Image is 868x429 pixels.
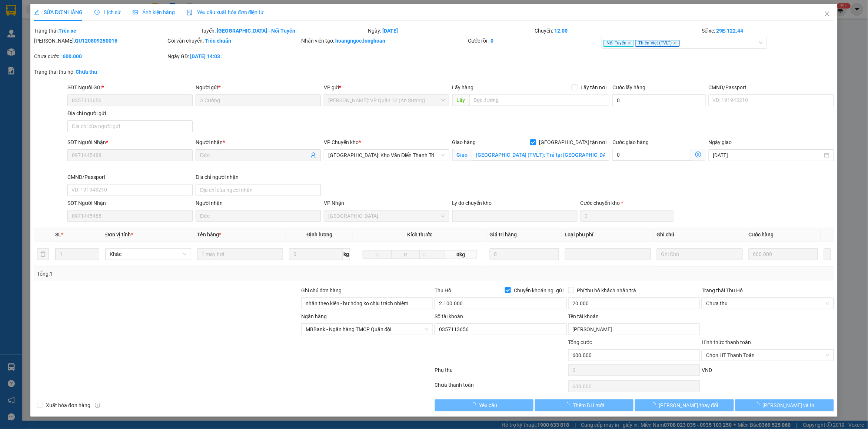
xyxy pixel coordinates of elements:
b: [GEOGRAPHIC_DATA] - Nối Tuyến [217,28,296,34]
div: VP gửi [324,83,449,92]
div: CMND/Passport [67,173,193,181]
input: Tên tài khoản [568,323,700,335]
b: hoangngoc.longhoan [335,38,385,44]
span: 0kg [445,250,477,259]
span: [GEOGRAPHIC_DATA] tận nơi [536,138,609,146]
button: [PERSON_NAME] thay đổi [635,399,734,411]
span: close [824,11,830,17]
span: Thiên Việt (TVLT) [635,40,680,47]
span: Đơn vị tính [105,232,133,237]
span: Hà Giang [328,210,445,222]
input: Ghi chú đơn hàng [301,297,433,309]
b: 12:00 [555,28,568,34]
div: SĐT Người Nhận [67,199,193,207]
span: Chọn HT Thanh Toán [706,350,829,361]
div: SĐT Người Nhận [67,138,193,146]
span: loading [565,402,573,408]
div: Chưa cước : [34,52,166,60]
span: Xuất hóa đơn hàng [43,401,93,409]
th: Loại phụ phí [562,227,654,242]
span: Kích thước [407,232,432,237]
div: Lý do chuyển kho [452,199,578,207]
div: Số xe: [701,27,834,35]
span: Giá trị hàng [490,232,517,237]
label: Số tài khoản [435,313,463,319]
input: Ghi Chú [657,248,743,260]
span: Thêm ĐH mới [573,401,604,409]
label: Ngày giao [709,139,732,145]
button: Thêm ĐH mới [535,399,633,411]
span: VP Chuyển kho [324,139,359,145]
b: [DATE] 14:03 [190,53,220,59]
span: Ảnh kiện hàng [133,9,175,15]
input: Địa chỉ của người nhận [196,184,321,196]
span: picture [133,10,138,15]
b: Chưa thu [76,69,97,75]
span: [PERSON_NAME] thay đổi [659,401,718,409]
div: Nhân viên tạo: [301,37,467,45]
input: Giao tận nơi [472,149,610,161]
div: Trạng thái thu hộ: [34,68,200,76]
input: R [391,250,420,259]
span: Phí thu hộ khách nhận trả [574,286,639,295]
label: Hình thức thanh toán [702,339,751,345]
span: Giao [452,149,472,161]
div: Trạng thái: [33,27,200,35]
span: SỬA ĐƠN HÀNG [34,9,83,15]
span: Hồ Chí Minh: VP Quận 12 (An Sương) [328,95,445,106]
div: Trạng thái Thu Hộ [702,286,834,295]
div: Phụ thu [434,366,567,379]
div: Tuyến: [200,27,368,35]
div: [PERSON_NAME]: [34,37,166,45]
input: Dọc đường [469,94,610,106]
span: SL [55,232,61,237]
input: VD: Bàn, Ghế [197,248,283,260]
button: Yêu cầu [435,399,533,411]
input: 0 [490,248,559,260]
button: [PERSON_NAME] và In [735,399,834,411]
span: loading [755,402,763,408]
b: 0 [491,38,494,44]
div: SĐT Người Gửi [67,83,193,92]
button: plus [824,248,831,260]
label: Ghi chú đơn hàng [301,287,342,293]
b: Trên xe [59,28,76,34]
span: Chuyển khoản ng. gửi [511,286,567,295]
input: Số tài khoản [435,323,566,335]
div: Cước chuyển kho [581,199,674,207]
span: close [628,41,631,45]
div: Địa chỉ người nhận [196,173,321,181]
input: Cước giao hàng [612,149,691,161]
span: Tổng cước [568,339,592,345]
div: Tổng: 1 [37,270,335,278]
span: kg [343,248,350,260]
div: Địa chỉ người gửi [67,109,193,117]
label: Tên tài khoản [568,313,599,319]
b: Tiêu chuẩn [205,38,231,44]
span: Yêu cầu xuất hóa đơn điện tử [187,9,264,15]
button: delete [37,248,49,260]
label: Cước giao hàng [612,139,649,145]
span: dollar-circle [695,152,701,157]
b: [DATE] [382,28,398,34]
b: QU120809250016 [75,38,117,44]
div: Chuyến: [534,27,701,35]
div: Người nhận [196,138,321,146]
span: Nối Tuyến [603,40,634,47]
div: VP Nhận [324,199,449,207]
span: Yêu cầu [479,401,497,409]
div: Ngày: [367,27,534,35]
span: MBBank - Ngân hàng TMCP Quân đội [306,324,429,335]
span: Thu Hộ [435,287,451,293]
span: close [673,41,677,45]
span: info-circle [95,403,100,408]
div: Cước rồi : [468,37,600,45]
span: Hà Nội: Kho Văn Điển Thanh Trì [328,150,445,161]
div: Chưa thanh toán [434,381,567,394]
span: Định lượng [307,232,333,237]
b: 29E-122.44 [716,28,743,34]
span: Cước hàng [749,232,774,237]
span: Giao hàng [452,139,476,145]
span: [PERSON_NAME] và In [763,401,815,409]
label: Ngân hàng [301,313,327,319]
